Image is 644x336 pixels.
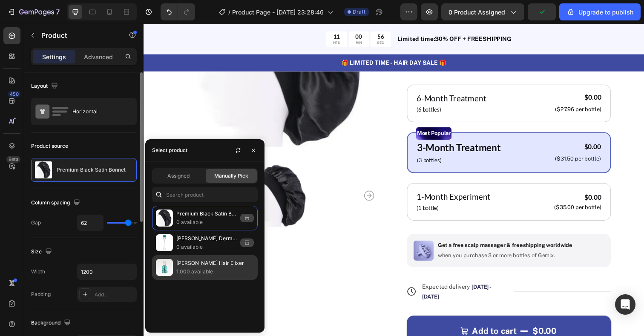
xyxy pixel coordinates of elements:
input: Search in Settings & Advanced [152,187,258,202]
div: Undo/Redo [161,3,195,20]
div: $0.00 [396,307,423,320]
img: collections [156,259,173,276]
div: 450 [8,91,20,98]
button: 7 [3,3,63,20]
img: gempages_432750572815254551-0d41f634-7d11-4d13-8663-83420929b25e.png [276,221,296,242]
p: 3-Month Treatment [279,119,365,134]
p: 🎁 LIMITED TIME - HAIR DAY SALE 🎁 [1,35,510,44]
p: Most Popular [279,106,313,118]
div: Size [31,246,54,258]
input: Auto [78,215,103,230]
div: Add... [95,291,135,299]
img: product feature img [35,161,52,178]
div: Gap [31,219,41,227]
p: Limited time:30% OFF + FREESHIPPING [259,11,510,20]
div: $0.00 [419,120,468,131]
span: Expected delivery [284,265,333,272]
p: Settings [42,52,66,61]
p: ($27.96 per bottle) [420,84,467,92]
span: Draft [353,8,365,16]
button: 0 product assigned [441,3,524,20]
img: collections [156,234,173,251]
button: Carousel Back Arrow [41,170,51,181]
span: Manually Pick [214,172,248,180]
div: $0.00 [418,171,468,183]
div: Horizontal [72,102,124,121]
p: Premium Black Satin Bonnet [57,167,126,173]
p: [PERSON_NAME] Hair Elixer [176,259,254,267]
span: [DATE] - [DATE] [284,265,355,282]
div: Product source [31,142,68,150]
p: (1 bottle) [279,184,354,193]
p: [PERSON_NAME] Derma Roller [176,234,237,243]
iframe: Design area [144,24,644,336]
p: (6 bottles) [279,84,350,92]
p: 0 available [176,218,237,227]
span: Assigned [167,172,190,180]
div: Upgrade to publish [566,8,633,17]
p: Product [41,30,114,40]
p: 1,000 available [176,267,254,276]
div: Layout [31,80,60,92]
p: 6-Month Treatment [279,70,350,83]
div: Column spacing [31,197,82,209]
button: Upgrade to publish [559,3,641,20]
span: Product Page - [DATE] 23:28:46 [232,8,324,17]
div: Width [31,268,45,276]
input: Auto [78,264,136,279]
p: ($35.00 per bottle) [419,184,467,191]
p: Get a free scalp massager & freeshipping worldwide [300,223,438,230]
div: Beta [6,156,20,163]
p: Premium Black Satin Bonnet [176,210,237,218]
div: $0.00 [419,70,468,80]
div: Padding [31,290,51,298]
div: Add to cart [335,308,381,319]
div: Open Intercom Messenger [615,294,635,315]
p: 0 available [176,243,237,251]
button: Carousel Next Arrow [225,170,236,181]
img: collections [156,210,173,227]
p: Advanced [84,52,113,61]
span: 0 product assigned [448,8,505,17]
p: when you purchase 3 or more bottles of Gemix. [300,233,438,241]
p: 1-Month Experiment [279,171,354,183]
span: / [228,8,230,17]
p: (3 bottles) [279,135,365,144]
p: ($31.50 per bottle) [420,135,467,142]
div: Background [31,317,72,329]
div: Select product [152,146,187,154]
button: Add to cart [269,298,477,330]
p: 7 [56,7,60,17]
